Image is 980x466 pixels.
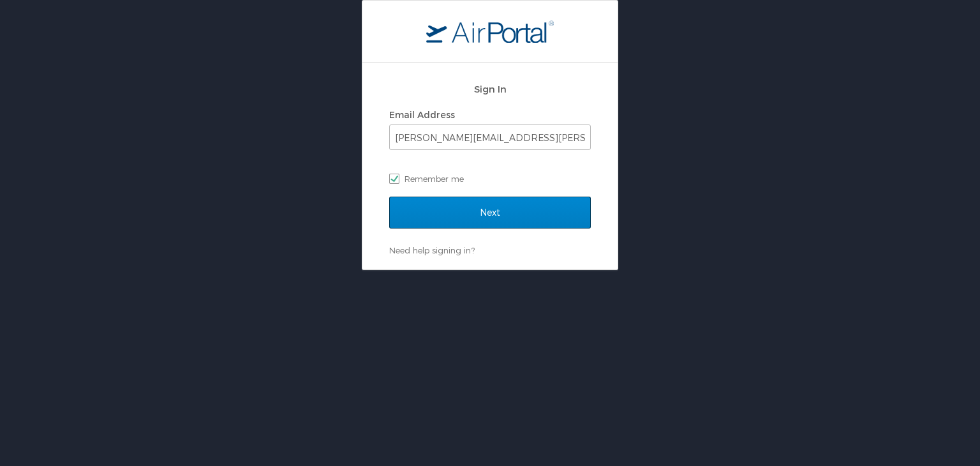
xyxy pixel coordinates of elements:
a: Need help signing in? [389,245,475,255]
h2: Sign In [389,82,591,96]
img: logo [426,20,554,43]
label: Email Address [389,109,455,120]
label: Remember me [389,169,591,188]
input: Next [389,197,591,229]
